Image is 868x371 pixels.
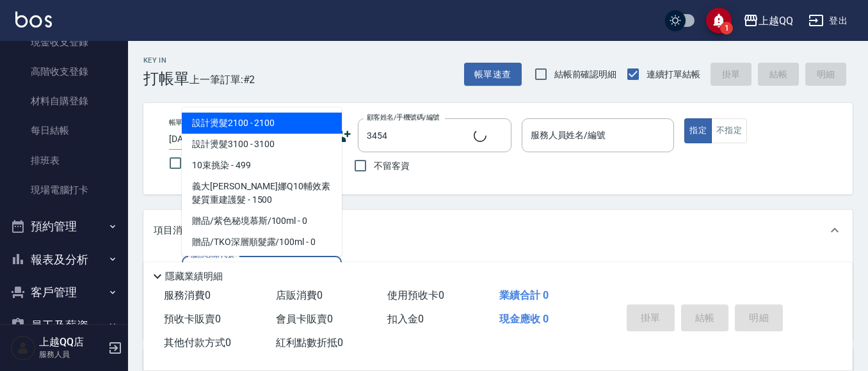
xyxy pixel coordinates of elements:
span: 設計燙髮3100 - 3100 [182,134,342,155]
h3: 打帳單 [143,70,189,88]
span: 義大[PERSON_NAME]娜Q10輔效素髮質重建護髮 - 1500 [182,176,342,210]
span: 使用預收卡 0 [387,289,444,301]
img: Logo [15,12,52,28]
img: Person [10,335,36,361]
a: 高階收支登錄 [5,57,123,86]
button: 登出 [803,9,853,33]
input: YYYY/MM/DD hh:mm [169,129,294,150]
a: 排班表 [5,146,123,175]
button: 上越QQ [738,8,798,34]
button: 不指定 [711,118,747,143]
span: 1 [720,22,733,35]
p: 隱藏業績明細 [165,270,223,283]
span: 業績合計 0 [499,289,549,301]
button: 指定 [684,118,712,143]
div: 上越QQ [759,13,793,29]
span: 預收卡販賣 0 [164,313,221,325]
a: 現場電腦打卡 [5,175,123,205]
span: 贈品/紫色秘境慕斯/100ml - 0 [182,210,342,232]
span: 扣入金 0 [387,313,424,325]
button: 帳單速查 [464,63,522,86]
span: 會員卡販賣 0 [276,313,333,325]
a: 每日結帳 [5,116,123,145]
h2: Key In [143,56,189,65]
label: 帳單日期 [169,118,196,127]
label: 顧客姓名/手機號碼/編號 [367,113,440,122]
button: 報表及分析 [5,243,123,276]
span: 不留客資 [374,159,410,173]
span: 紅利點數折抵 0 [276,336,343,349]
span: 10束挑染 - 499 [182,155,342,176]
button: save [706,8,732,33]
span: 其他付款方式 0 [164,336,231,349]
span: 連續打單結帳 [647,68,700,81]
span: 上一筆訂單:#2 [189,72,255,88]
a: 材料自購登錄 [5,86,123,116]
span: 結帳前確認明細 [554,68,617,81]
span: 服務消費 0 [164,289,211,301]
div: 項目消費 [143,210,853,251]
button: 員工及薪資 [5,309,123,342]
span: 現金應收 0 [499,313,549,325]
p: 項目消費 [154,224,192,237]
h5: 上越QQ店 [39,336,104,349]
button: 預約管理 [5,210,123,243]
button: 客戶管理 [5,276,123,309]
span: 贈品/TKO深層順髮露/100ml - 0 [182,232,342,253]
span: 設計燙髮2100 - 2100 [182,113,342,134]
p: 服務人員 [39,349,104,360]
a: 現金收支登錄 [5,28,123,57]
span: 店販消費 0 [276,289,323,301]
